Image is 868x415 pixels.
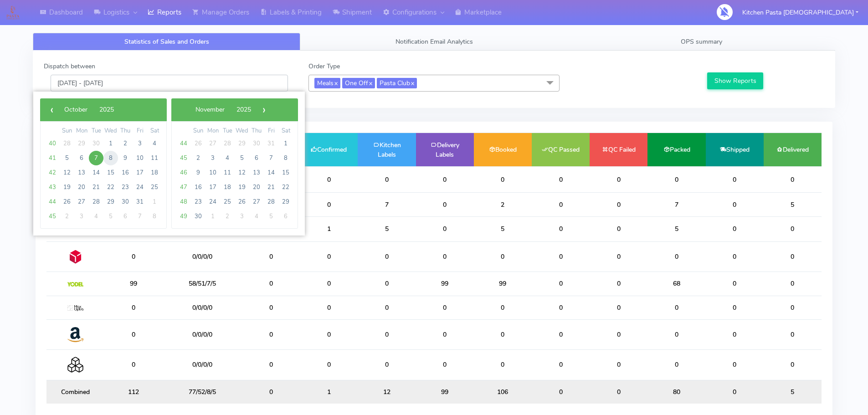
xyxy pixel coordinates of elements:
button: October [58,103,93,117]
span: 28 [89,195,103,209]
img: DPD [67,249,83,265]
a: x [368,78,372,87]
span: 28 [264,195,278,209]
span: 2 [220,209,235,224]
td: 0 [647,166,705,193]
span: 30 [118,195,133,209]
td: 0 [416,216,474,241]
td: 0 [242,241,300,272]
th: weekday [60,126,74,136]
td: 12 [358,380,416,404]
td: Combined [46,380,104,404]
span: 23 [191,195,205,209]
span: 19 [60,180,74,195]
td: 0 [647,296,705,319]
span: 41 [45,151,60,165]
td: 0 [358,296,416,319]
a: x [334,78,338,87]
button: › [257,103,271,117]
img: Amazon [67,327,83,343]
td: 7 [647,193,705,216]
td: Shipped [706,133,764,166]
td: Confirmed [300,133,358,166]
td: 0/0/0/0 [162,241,242,272]
td: 0 [300,241,358,272]
span: 29 [74,136,89,151]
td: 0 [647,319,705,349]
span: Meals [314,78,340,88]
td: 0 [590,380,647,404]
span: 8 [103,151,118,165]
td: 0 [647,241,705,272]
span: 20 [74,180,89,195]
span: 26 [235,195,249,209]
td: 0 [358,166,416,193]
th: weekday [74,126,89,136]
span: 26 [60,195,74,209]
span: 1 [278,136,293,151]
span: 10 [205,165,220,180]
span: 45 [45,209,60,224]
td: 0 [590,166,647,193]
td: 0/0/0/0 [162,319,242,349]
button: November [190,103,231,117]
span: 31 [264,136,278,151]
button: 2025 [93,103,120,117]
td: 0 [532,272,590,296]
span: 3 [205,151,220,165]
span: 30 [191,209,205,224]
td: 0 [300,272,358,296]
td: 1 [300,380,358,404]
td: 0 [474,296,532,319]
span: 30 [249,136,264,151]
td: 0 [242,380,300,404]
td: 0 [706,350,764,380]
td: 0 [590,296,647,319]
span: 49 [176,209,191,224]
td: 0 [764,350,822,380]
span: 13 [74,165,89,180]
td: 0 [532,350,590,380]
td: 0 [706,296,764,319]
th: weekday [249,126,264,136]
td: 0 [706,241,764,272]
td: 0 [706,380,764,404]
th: weekday [278,126,293,136]
td: 0 [300,319,358,349]
a: x [410,78,414,87]
span: 9 [191,165,205,180]
td: 112 [104,380,162,404]
span: 4 [147,136,162,151]
span: 30 [89,136,103,151]
span: 3 [235,209,249,224]
td: 0 [104,319,162,349]
bs-datepicker-navigation-view: ​ ​ ​ [45,103,134,112]
span: 5 [103,209,118,224]
span: 20 [249,180,264,195]
td: 0 [104,296,162,319]
img: MaxOptra [67,305,83,312]
td: 0 [300,193,358,216]
span: 26 [191,136,205,151]
td: 0 [300,296,358,319]
td: 0 [706,193,764,216]
td: 58/51/7/5 [162,272,242,296]
label: Order Type [308,61,340,71]
td: Delivered [764,133,822,166]
span: 25 [147,180,162,195]
td: 0 [416,296,474,319]
span: 21 [264,180,278,195]
td: 5 [764,380,822,404]
td: 0 [532,319,590,349]
span: 44 [176,136,191,151]
span: 4 [220,151,235,165]
td: 0 [532,216,590,241]
span: 2 [60,209,74,224]
th: weekday [264,126,278,136]
span: 12 [60,165,74,180]
td: 1 [300,216,358,241]
td: 0 [532,241,590,272]
td: 99 [104,272,162,296]
span: 13 [249,165,264,180]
